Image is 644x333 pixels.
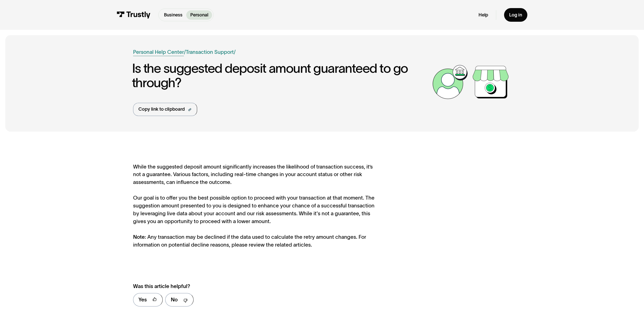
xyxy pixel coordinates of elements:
a: Copy link to clipboard [133,103,197,116]
a: Yes [133,293,163,307]
div: Log in [509,12,522,18]
div: Copy link to clipboard [138,106,185,113]
a: Log in [504,8,527,22]
h1: Is the suggested deposit amount guaranteed to go through? [132,61,430,90]
a: Help [479,12,488,18]
p: Personal [190,12,208,18]
div: Yes [138,296,147,304]
a: Personal [186,10,212,20]
p: Business [164,12,182,18]
div: While the suggested deposit amount significantly increases the likelihood of transaction success,... [133,163,377,249]
div: / [234,48,236,56]
a: Transaction Support [186,49,234,55]
div: No [171,296,178,304]
a: No [165,293,193,307]
div: / [184,48,186,56]
strong: Note [133,234,145,240]
div: Was this article helpful? [133,282,363,290]
img: Trustly Logo [117,11,151,18]
a: Personal Help Center [133,48,184,56]
a: Business [160,10,186,20]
